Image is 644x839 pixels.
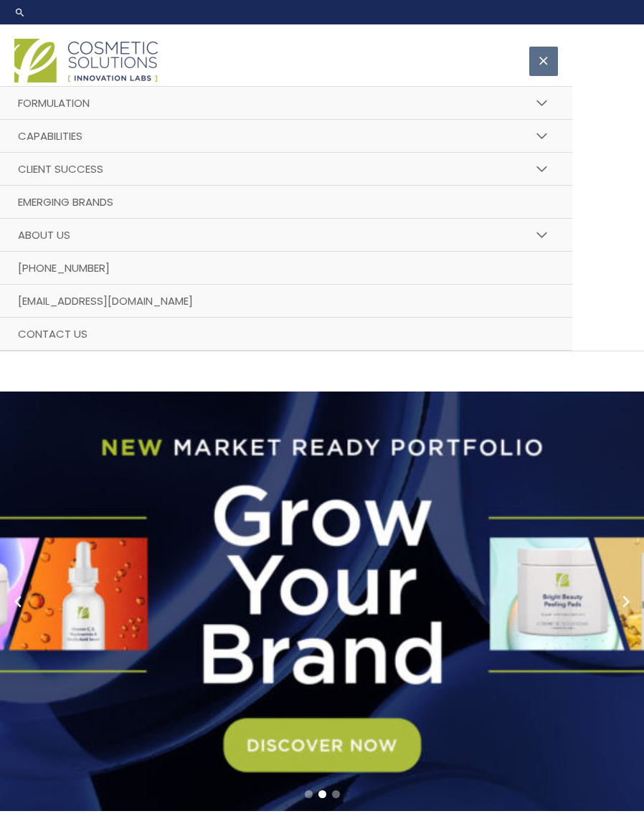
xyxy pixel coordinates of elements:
[526,218,558,252] button: Toggle menu
[18,95,90,110] span: Formulation
[318,790,326,798] span: Go to slide 2
[14,39,158,82] img: Cosmetic Solutions Logo
[18,260,110,275] span: [PHONE_NUMBER]
[526,86,558,120] button: Toggle menu
[18,227,70,242] span: About Us
[615,591,637,612] button: Next slide
[305,790,313,798] span: Go to slide 1
[18,293,193,308] span: [EMAIL_ADDRESS][DOMAIN_NAME]
[526,119,558,153] button: Toggle menu
[14,6,26,18] a: Search icon link
[18,128,82,143] span: Capabilities
[332,790,340,798] span: Go to slide 3
[18,161,103,176] span: Client Success
[18,194,113,209] span: Emerging Brands
[18,326,87,341] span: Contact Us
[7,591,29,612] button: Previous slide
[526,152,558,186] button: Toggle menu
